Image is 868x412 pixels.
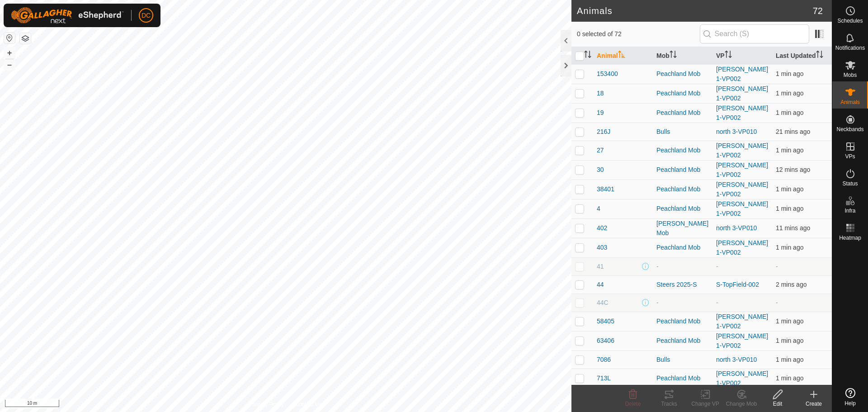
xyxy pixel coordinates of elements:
[597,243,607,252] span: 403
[844,401,856,406] span: Help
[716,263,718,270] app-display-virtual-paddock-transition: -
[776,356,803,363] span: 31 Aug 2025, 11:45 am
[656,204,709,213] div: Peachland Mob
[656,355,709,365] div: Bulls
[776,317,803,325] span: 31 Aug 2025, 11:45 am
[656,262,709,271] div: -
[776,244,803,251] span: 31 Aug 2025, 11:45 am
[776,90,803,97] span: 31 Aug 2025, 11:45 am
[597,336,614,346] span: 63406
[597,204,600,213] span: 4
[687,400,723,408] div: Change VP
[837,18,863,24] span: Schedules
[656,146,709,155] div: Peachland Mob
[716,356,757,363] a: north 3-VP010
[656,185,709,194] div: Peachland Mob
[597,69,618,79] span: 153400
[4,33,15,43] button: Reset Map
[597,127,610,137] span: 216J
[716,142,768,159] a: [PERSON_NAME] 1-VP002
[716,370,768,387] a: [PERSON_NAME] 1-VP002
[597,262,604,271] span: 41
[796,400,832,408] div: Create
[250,400,284,408] a: Privacy Policy
[656,317,709,326] div: Peachland Mob
[716,66,768,82] a: [PERSON_NAME] 1-VP002
[716,181,768,198] a: [PERSON_NAME] 1-VP002
[844,72,857,78] span: Mobs
[776,166,810,173] span: 31 Aug 2025, 11:33 am
[11,7,124,24] img: Gallagher Logo
[716,104,768,121] a: [PERSON_NAME] 1-VP002
[656,243,709,252] div: Peachland Mob
[700,24,809,43] input: Search (S)
[832,384,868,410] a: Help
[776,224,810,232] span: 31 Aug 2025, 11:35 am
[723,400,759,408] div: Change Mob
[618,52,625,59] p-sorticon: Activate to sort
[295,400,321,408] a: Contact Us
[813,4,823,18] span: 72
[716,299,718,306] app-display-virtual-paddock-transition: -
[776,263,778,270] span: -
[577,29,700,39] span: 0 selected of 72
[597,280,604,289] span: 44
[597,108,604,118] span: 19
[712,47,772,65] th: VP
[776,374,803,382] span: 31 Aug 2025, 11:45 am
[842,181,858,186] span: Status
[656,336,709,346] div: Peachland Mob
[597,89,604,98] span: 18
[716,332,768,349] a: [PERSON_NAME] 1-VP002
[625,401,641,407] span: Delete
[597,317,614,326] span: 58405
[656,165,709,175] div: Peachland Mob
[840,99,860,105] span: Animals
[776,281,807,288] span: 31 Aug 2025, 11:44 am
[776,147,803,154] span: 31 Aug 2025, 11:45 am
[597,223,607,233] span: 402
[776,337,803,344] span: 31 Aug 2025, 11:45 am
[776,185,803,193] span: 31 Aug 2025, 11:45 am
[725,52,732,59] p-sorticon: Activate to sort
[651,400,687,408] div: Tracks
[716,85,768,102] a: [PERSON_NAME] 1-VP002
[597,298,609,308] span: 44C
[776,128,810,135] span: 31 Aug 2025, 11:25 am
[656,89,709,98] div: Peachland Mob
[776,299,778,306] span: -
[597,374,611,383] span: 713L
[716,239,768,256] a: [PERSON_NAME] 1-VP002
[597,146,604,155] span: 27
[656,69,709,79] div: Peachland Mob
[593,47,653,65] th: Animal
[597,165,604,175] span: 30
[4,47,15,58] button: +
[716,161,768,178] a: [PERSON_NAME] 1-VP002
[845,154,855,159] span: VPs
[656,298,709,308] div: -
[142,11,151,20] span: DC
[839,235,861,241] span: Heatmap
[835,45,865,51] span: Notifications
[656,374,709,383] div: Peachland Mob
[653,47,712,65] th: Mob
[716,313,768,330] a: [PERSON_NAME] 1-VP002
[716,224,757,232] a: north 3-VP010
[816,52,823,59] p-sorticon: Activate to sort
[716,200,768,217] a: [PERSON_NAME] 1-VP002
[844,208,855,213] span: Infra
[597,355,611,365] span: 7086
[772,47,832,65] th: Last Updated
[716,281,759,288] a: S-TopField-002
[759,400,796,408] div: Edit
[776,205,803,212] span: 31 Aug 2025, 11:45 am
[20,33,31,44] button: Map Layers
[577,5,813,16] h2: Animals
[670,52,677,59] p-sorticon: Activate to sort
[656,280,709,289] div: Steers 2025-S
[776,109,803,116] span: 31 Aug 2025, 11:45 am
[656,108,709,118] div: Peachland Mob
[776,70,803,77] span: 31 Aug 2025, 11:45 am
[716,128,757,135] a: north 3-VP010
